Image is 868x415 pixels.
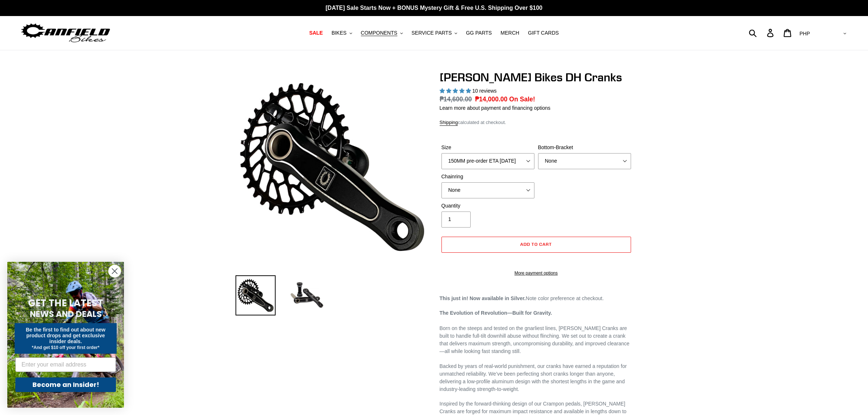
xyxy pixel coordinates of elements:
button: Close dialog [108,265,121,278]
div: calculated at checkout. [440,119,633,126]
button: BIKES [328,28,355,38]
s: ₱14,600.00 [440,96,472,103]
p: Note color preference at checkout. [440,295,633,302]
span: 4.90 stars [440,88,472,94]
img: Canfield Bikes [20,22,111,44]
a: SALE [305,28,326,38]
label: Size [441,144,534,151]
p: Backed by years of real-world punishment, our cranks have earned a reputation for unmatched relia... [440,362,633,393]
span: BIKES [331,30,346,36]
input: Search [753,25,771,41]
a: MERCH [497,28,523,38]
img: Load image into Gallery viewer, Canfield Bikes DH Cranks [236,275,276,315]
button: COMPONENTS [357,28,406,38]
span: NEWS AND DEALS [30,308,102,320]
a: More payment options [441,270,631,276]
span: ₱14,000.00 [475,96,507,103]
span: GG PARTS [466,30,492,36]
h1: [PERSON_NAME] Bikes DH Cranks [440,70,633,84]
span: MERCH [501,30,519,36]
a: GIFT CARDS [524,28,563,38]
strong: The Evolution of Revolution—Built for Gravity. [440,310,552,316]
span: On Sale! [509,94,535,104]
a: Learn more about payment and financing options [440,105,550,111]
a: GG PARTS [462,28,495,38]
label: Bottom-Bracket [538,144,631,151]
span: Add to cart [520,241,552,247]
label: Quantity [441,202,534,210]
span: Be the first to find out about new product drops and get exclusive insider deals. [26,327,106,344]
img: Load image into Gallery viewer, Canfield Bikes DH Cranks [287,275,327,315]
button: Become an Insider! [15,377,116,392]
span: GET THE LATEST [28,296,103,310]
strong: This just in! Now available in Silver. [440,295,526,301]
a: Shipping [440,120,458,126]
button: SERVICE PARTS [408,28,461,38]
span: COMPONENTS [361,30,397,36]
input: Enter your email address [15,357,116,372]
span: SALE [309,30,323,36]
span: *And get $10 off your first order* [32,345,99,350]
button: Add to cart [441,237,631,253]
p: Born on the steeps and tested on the gnarliest lines, [PERSON_NAME] Cranks are built to handle fu... [440,309,633,355]
span: 10 reviews [472,88,497,94]
label: Chainring [441,173,534,181]
span: GIFT CARDS [528,30,559,36]
span: SERVICE PARTS [412,30,452,36]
